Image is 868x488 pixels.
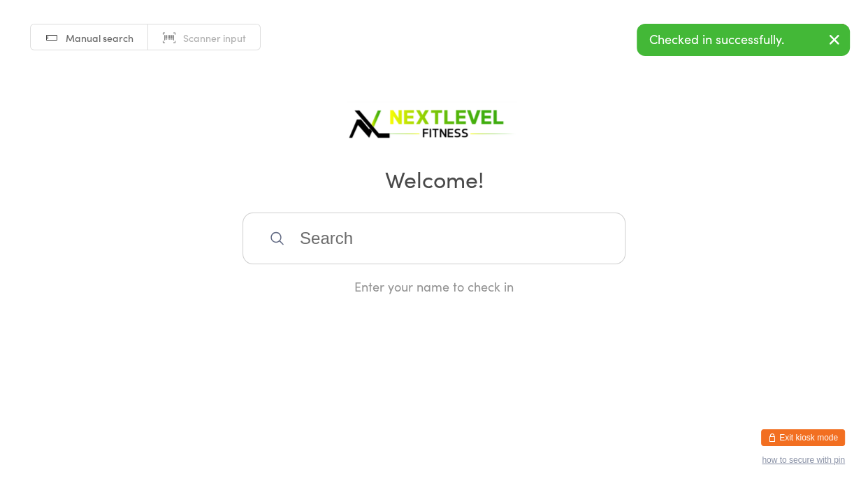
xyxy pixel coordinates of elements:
span: Scanner input [183,31,246,45]
img: Next Level Fitness [347,98,521,143]
button: Exit kiosk mode [761,429,845,446]
div: Enter your name to check in [243,278,625,295]
span: Manual search [66,31,133,45]
div: Checked in successfully. [637,24,850,56]
input: Search [243,213,625,264]
h2: Welcome! [14,163,854,194]
button: how to secure with pin [762,455,845,465]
